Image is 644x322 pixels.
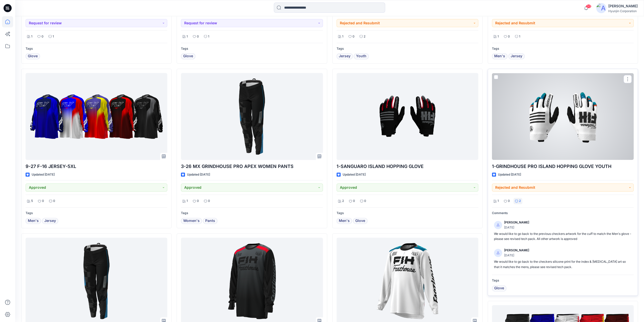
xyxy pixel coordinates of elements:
[339,218,350,224] span: Men's
[492,211,634,216] p: Comments
[208,34,209,39] p: 1
[494,53,505,59] span: Men's
[511,53,522,59] span: Jersey
[494,231,632,242] p: We would like to go back to the previous checkers artwork for the cuff to match the Men's glove -...
[41,34,44,39] p: 0
[337,46,478,51] p: Tags
[26,211,167,216] p: Tags
[508,34,510,39] p: 0
[355,218,365,224] span: Glove
[342,198,344,204] p: 2
[31,34,32,39] p: 1
[337,73,478,160] a: 1-SANGUARO ISLAND HOPPING GLOVE
[181,211,323,216] p: Tags
[197,198,199,204] p: 0
[504,253,529,258] p: [DATE]
[492,73,634,160] a: 1-GRINDHOUSE PRO ISLAND HOPPING GLOVE YOUTH
[28,53,38,59] span: Glove
[26,163,167,170] p: 9-27 F-16 JERSEY-5XL
[183,53,193,59] span: Glove
[337,163,478,170] p: 1-SANGUARO ISLAND HOPPING GLOVE
[42,198,44,204] p: 0
[496,223,500,226] svg: avatar
[32,172,55,177] p: Updated [DATE]
[187,172,210,177] p: Updated [DATE]
[608,3,638,9] div: [PERSON_NAME]
[496,251,500,254] svg: avatar
[339,53,350,59] span: Jersey
[352,34,355,39] p: 0
[53,34,54,39] p: 1
[26,46,167,51] p: Tags
[343,172,366,177] p: Updated [DATE]
[519,34,520,39] p: 1
[183,218,200,224] span: Women's
[197,34,199,39] p: 0
[519,198,521,204] p: 2
[497,34,499,39] p: 1
[494,285,504,291] span: Glove
[186,34,188,39] p: 1
[492,246,634,272] a: [PERSON_NAME][DATE]We would like to go back to the checkers silicone print for the index & [MEDIC...
[504,248,529,253] p: [PERSON_NAME]
[353,198,355,204] p: 0
[28,218,39,224] span: Men's
[26,73,167,160] a: 9-27 F-16 JERSEY-5XL
[364,198,366,204] p: 0
[337,211,478,216] p: Tags
[205,218,215,224] span: Pants
[498,172,521,177] p: Updated [DATE]
[504,220,529,225] p: [PERSON_NAME]
[181,163,323,170] p: 3-26 MX GRINDHOUSE PRO APEX WOMEN PANTS
[31,198,33,204] p: 5
[186,198,188,204] p: 1
[356,53,366,59] span: Youth
[492,278,634,283] p: Tags
[181,73,323,160] a: 3-26 MX GRINDHOUSE PRO APEX WOMEN PANTS
[342,34,343,39] p: 1
[492,163,634,170] p: 1-GRINDHOUSE PRO ISLAND HOPPING GLOVE YOUTH
[492,46,634,51] p: Tags
[497,198,499,204] p: 1
[596,3,606,13] img: avatar
[504,225,529,230] p: [DATE]
[492,218,634,244] a: [PERSON_NAME][DATE]We would like to go back to the previous checkers artwork for the cuff to matc...
[44,218,56,224] span: Jersey
[208,198,210,204] p: 0
[586,4,591,8] span: 33
[494,259,632,270] p: We would like to go back to the checkers silicone print for the index & [MEDICAL_DATA] art so tha...
[181,46,323,51] p: Tags
[364,34,365,39] p: 2
[508,198,510,204] p: 0
[53,198,55,204] p: 0
[608,9,638,13] div: Hyunjin Corporation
